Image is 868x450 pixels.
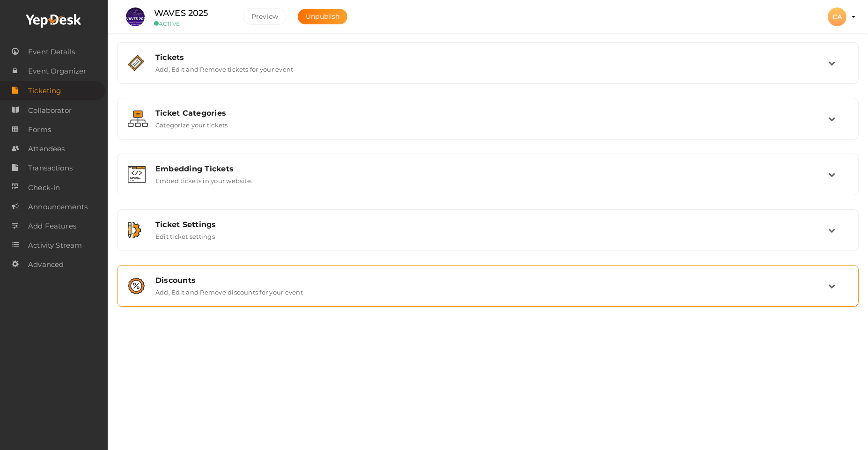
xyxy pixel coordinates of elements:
span: Check-in [28,178,60,197]
label: Edit ticket settings [155,229,215,240]
img: S4WQAGVX_small.jpeg [126,7,145,26]
a: Tickets Add, Edit and Remove tickets for your event [122,66,853,75]
label: Add, Edit and Remove discounts for your event [155,285,303,296]
label: Embed tickets in your website. [155,173,252,184]
button: Unpublish [298,9,347,24]
div: CA [828,7,846,26]
a: Embedding Tickets Embed tickets in your website. [122,177,853,186]
span: Ticketing [28,81,61,100]
img: promotions.svg [128,278,145,294]
span: Advanced [28,255,64,274]
div: Embedding Tickets [155,164,828,173]
img: ticket.svg [128,55,144,71]
button: Preview [243,8,287,25]
label: Add, Edit and Remove tickets for your event [155,62,293,73]
a: Ticket Settings Edit ticket settings [122,233,853,242]
div: Discounts [155,276,828,285]
img: embed.svg [128,166,146,183]
label: WAVES 2025 [154,7,208,20]
span: Unpublish [306,12,339,21]
span: Attendees [28,140,65,158]
small: ACTIVE [154,20,229,27]
span: Forms [28,120,51,139]
img: setting.svg [128,222,141,238]
span: Collaborator [28,101,72,120]
a: Ticket Categories Categorize your tickets [122,122,853,131]
label: Categorize your tickets [155,118,228,129]
span: Event Details [28,43,75,61]
profile-pic: CA [828,13,846,21]
div: Ticket Settings [155,220,828,229]
a: Discounts Add, Edit and Remove discounts for your event [122,289,853,298]
span: Event Organizer [28,62,86,81]
div: Tickets [155,53,828,62]
span: Activity Stream [28,236,82,255]
div: Ticket Categories [155,109,828,118]
button: CA [825,7,849,27]
span: Transactions [28,159,73,177]
span: Add Features [28,217,76,236]
span: Announcements [28,198,88,216]
img: grouping.svg [128,111,148,127]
